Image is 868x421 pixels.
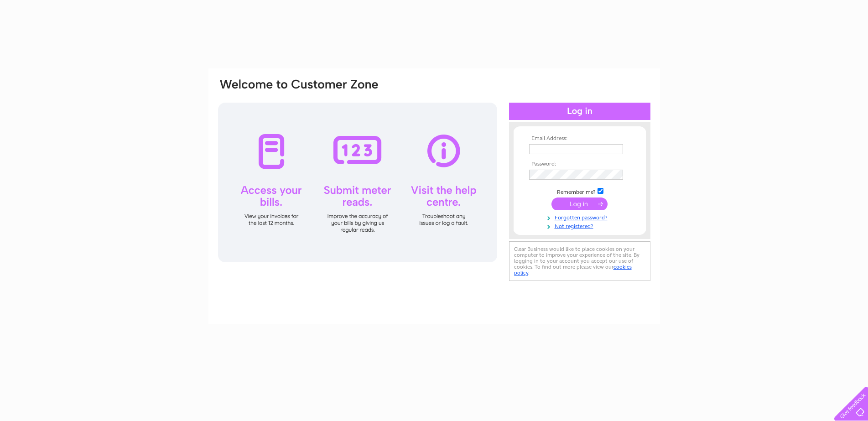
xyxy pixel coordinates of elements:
[527,187,633,196] td: Remember me?
[529,221,633,230] a: Not registered?
[527,161,633,167] th: Password:
[509,241,650,281] div: Clear Business would like to place cookies on your computer to improve your experience of the sit...
[527,135,633,142] th: Email Address:
[551,198,608,210] input: Submit
[529,213,633,221] a: Forgotten password?
[514,264,632,276] a: cookies policy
